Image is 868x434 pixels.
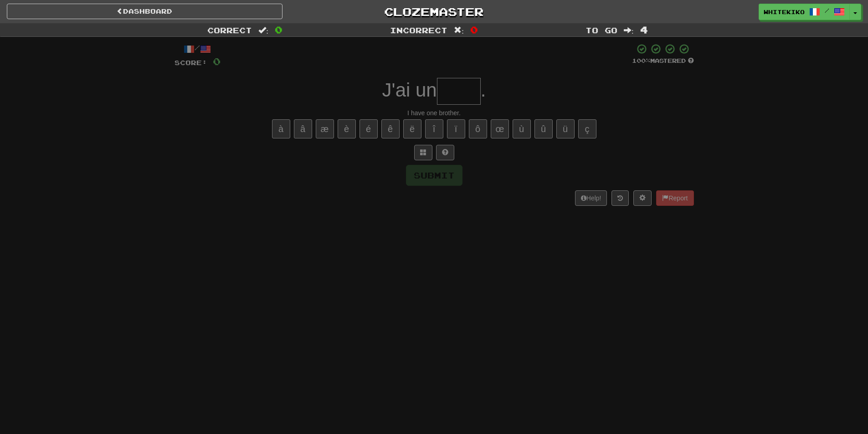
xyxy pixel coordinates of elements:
span: / [825,7,829,14]
a: Clozemaster [296,4,572,20]
button: â [294,119,312,138]
span: Score: [175,59,207,66]
div: Mastered [632,57,694,65]
span: 0 [275,24,282,35]
span: whitekiko [764,8,805,16]
button: î [425,119,443,138]
span: : [258,26,268,34]
button: ë [403,119,421,138]
button: ù [513,119,531,138]
button: è [338,119,356,138]
div: / [175,43,221,55]
button: ï [447,119,465,138]
button: æ [316,119,334,138]
a: whitekiko / [759,4,850,20]
span: : [454,26,464,34]
button: œ [491,119,509,138]
button: û [534,119,553,138]
button: Report [656,190,693,206]
button: à [272,119,290,138]
span: : [624,26,634,34]
span: Incorrect [390,26,447,35]
span: J'ai un [382,79,437,101]
button: é [360,119,378,138]
a: Dashboard [7,4,282,19]
span: 4 [640,24,648,35]
button: Round history (alt+y) [611,190,629,206]
span: 0 [470,24,478,35]
button: ê [381,119,400,138]
span: To go [586,26,617,35]
button: Switch sentence to multiple choice alt+p [414,145,432,160]
span: Correct [207,26,252,35]
span: . [481,79,486,101]
button: ô [469,119,487,138]
div: I have one brother. [175,108,694,117]
span: 100 % [632,57,650,64]
button: ü [556,119,575,138]
button: Submit [406,165,462,186]
button: Help! [575,190,607,206]
span: 0 [213,56,221,67]
button: ç [578,119,596,138]
button: Single letter hint - you only get 1 per sentence and score half the points! alt+h [436,145,454,160]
